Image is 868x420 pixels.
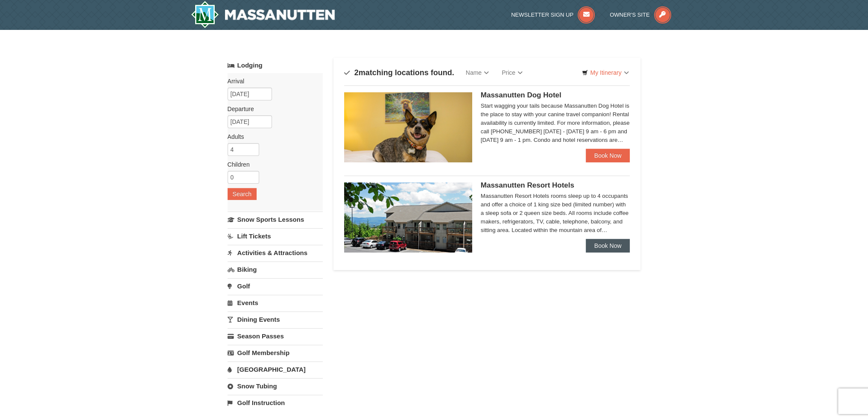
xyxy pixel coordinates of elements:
[481,102,630,144] div: Start wagging your tails because Massanutten Dog Hotel is the place to stay with your canine trav...
[586,239,630,253] a: Book Now
[511,12,573,18] span: Newsletter Sign Up
[228,77,316,85] label: Arrival
[228,188,257,200] button: Search
[576,66,634,79] a: My Itinerary
[228,361,323,377] a: [GEOGRAPHIC_DATA]
[481,91,561,99] span: Massanutten Dog Hotel
[586,149,630,162] a: Book Now
[228,395,323,411] a: Golf Instruction
[481,192,630,235] div: Massanutten Resort Hotels rooms sleep up to 4 occupants and offer a choice of 1 king size bed (li...
[228,345,323,361] a: Golf Membership
[344,92,472,162] img: 27428181-5-81c892a3.jpg
[228,245,323,261] a: Activities & Attractions
[344,68,454,77] h4: matching locations found.
[610,12,671,18] a: Owner's Site
[228,228,323,244] a: Lift Tickets
[191,1,335,28] img: Massanutten Resort Logo
[228,295,323,311] a: Events
[228,278,323,294] a: Golf
[228,211,323,227] a: Snow Sports Lessons
[228,261,323,277] a: Biking
[228,378,323,394] a: Snow Tubing
[228,160,316,169] label: Children
[228,58,323,73] a: Lodging
[354,68,359,77] span: 2
[228,311,323,327] a: Dining Events
[610,12,650,18] span: Owner's Site
[481,181,574,189] span: Massanutten Resort Hotels
[511,12,595,18] a: Newsletter Sign Up
[495,64,529,81] a: Price
[228,132,316,141] label: Adults
[459,64,495,81] a: Name
[344,182,472,253] img: 19219026-1-e3b4ac8e.jpg
[191,1,335,28] a: Massanutten Resort
[228,105,316,113] label: Departure
[228,328,323,344] a: Season Passes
